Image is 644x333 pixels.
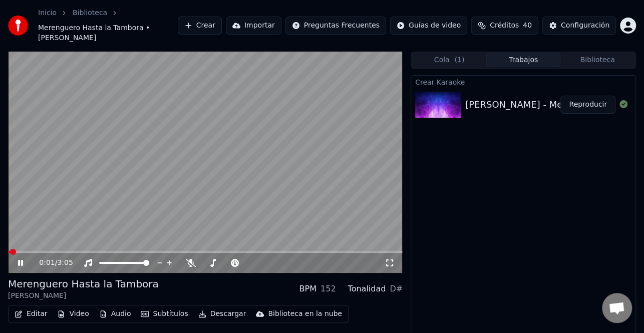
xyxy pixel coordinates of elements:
[73,8,107,18] a: Biblioteca
[194,307,250,321] button: Descargar
[178,17,222,35] button: Crear
[11,307,51,321] button: Editar
[486,53,560,67] button: Trabajos
[523,21,532,31] span: 40
[39,258,55,268] span: 0:01
[320,283,336,295] div: 152
[454,55,464,65] span: ( 1 )
[390,17,467,35] button: Guías de video
[39,258,63,268] div: /
[561,21,609,31] div: Configuración
[53,307,93,321] button: Video
[560,96,615,114] button: Reproducir
[560,53,634,67] button: Biblioteca
[137,307,192,321] button: Subtítulos
[490,21,519,31] span: Créditos
[268,309,342,319] div: Biblioteca en la nube
[95,307,135,321] button: Audio
[38,8,178,43] nav: breadcrumb
[8,277,159,291] div: Merenguero Hasta la Tambora
[602,293,632,323] a: Chat abierto
[348,283,386,295] div: Tonalidad
[285,17,386,35] button: Preguntas Frecuentes
[38,23,178,43] span: Merenguero Hasta la Tambora • [PERSON_NAME]
[8,16,28,36] img: youka
[8,291,159,301] div: [PERSON_NAME]
[412,53,486,67] button: Cola
[471,17,538,35] button: Créditos40
[411,76,635,88] div: Crear Karaoke
[226,17,281,35] button: Importar
[57,258,73,268] span: 3:05
[38,8,57,18] a: Inicio
[542,17,616,35] button: Configuración
[390,283,403,295] div: D#
[299,283,316,295] div: BPM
